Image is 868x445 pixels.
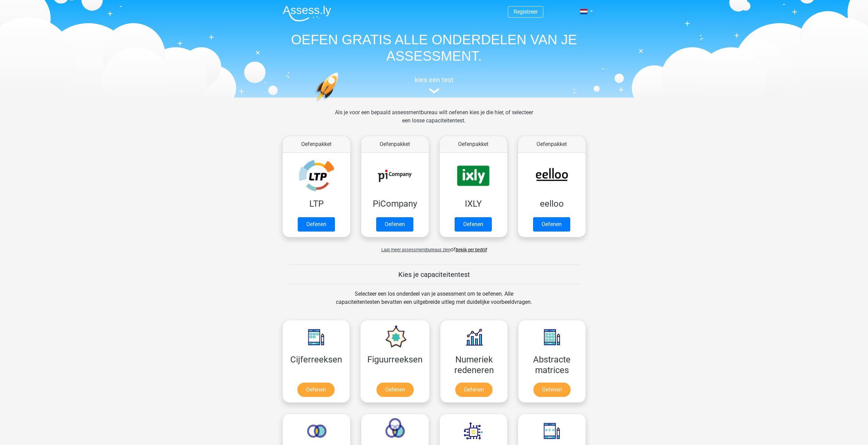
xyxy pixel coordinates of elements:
span: Laat meer assessmentbureaus zien [381,247,451,252]
div: Selecteer een los onderdeel van je assessment om te oefenen. Alle capaciteitentesten bevatten een... [329,290,539,314]
a: Oefenen [455,383,492,397]
a: Oefenen [297,383,335,397]
img: oefenen [315,72,365,134]
a: Oefenen [533,383,571,397]
a: Oefenen [455,217,492,232]
a: kies een test [277,76,591,94]
img: assessment [429,88,439,93]
a: Oefenen [298,217,335,232]
a: Oefenen [376,217,413,232]
div: of [277,240,591,254]
h5: kies een test [277,76,591,84]
img: Assessly [283,5,331,21]
a: Registreer [514,9,538,15]
a: Bekijk per bedrijf [456,247,487,252]
h5: Kies je capaciteitentest [289,270,580,279]
h1: OEFEN GRATIS ALLE ONDERDELEN VAN JE ASSESSMENT. [277,31,591,64]
a: Oefenen [377,383,414,397]
div: Als je voor een bepaald assessmentbureau wilt oefenen kies je die hier, of selecteer een losse ca... [329,108,539,133]
a: Oefenen [533,217,570,232]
